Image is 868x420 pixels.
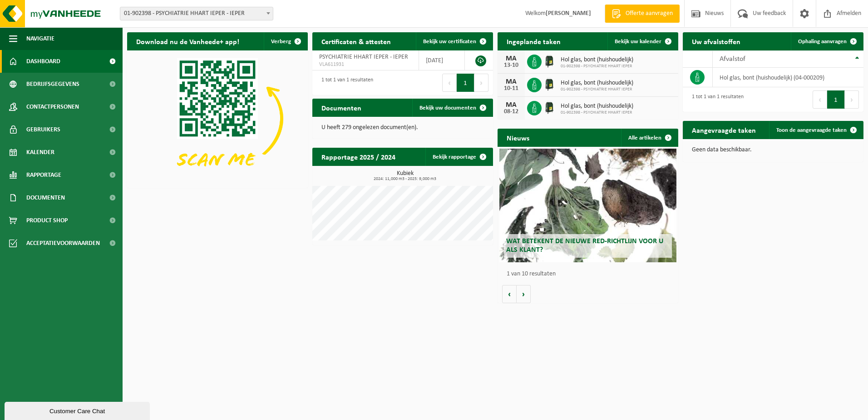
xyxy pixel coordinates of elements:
button: Previous [813,90,827,109]
td: [DATE] [419,50,465,70]
span: Navigatie [26,27,54,50]
a: Bekijk uw certificaten [416,32,492,50]
a: Toon de aangevraagde taken [769,121,863,139]
span: 01-902398 - PSYCHIATRIE HHART IEPER - IEPER [120,7,273,20]
span: Bekijk uw certificaten [423,39,476,45]
a: Wat betekent de nieuwe RED-richtlijn voor u als klant? [499,149,676,262]
div: 1 tot 1 van 1 resultaten [317,73,373,93]
span: Wat betekent de nieuwe RED-richtlijn voor u als klant? [506,238,663,254]
span: 01-902398 - PSYCHIATRIE HHART IEPER [561,64,633,69]
button: Next [474,74,488,92]
h2: Certificaten & attesten [312,32,400,50]
h2: Nieuws [498,129,538,146]
span: Toon de aangevraagde taken [776,127,847,133]
h2: Uw afvalstoffen [683,32,750,50]
h3: Kubiek [317,170,493,181]
div: 10-11 [502,85,520,92]
span: 2024: 11,000 m3 - 2025: 9,000 m3 [317,177,493,181]
a: Alle artikelen [621,129,677,147]
h2: Documenten [312,99,370,116]
span: Kalender [26,141,54,164]
img: CR-HR-1C-1000-PES-01 [542,100,557,115]
span: PSYCHIATRIE HHART IEPER - IEPER [319,54,408,60]
button: Previous [442,74,457,92]
span: Verberg [271,39,291,45]
a: Ophaling aanvragen [791,32,863,50]
div: 13-10 [502,62,520,69]
strong: [PERSON_NAME] [546,10,591,17]
span: 01-902398 - PSYCHIATRIE HHART IEPER [561,87,633,92]
span: Hol glas, bont (huishoudelijk) [561,56,633,64]
button: 1 [827,90,845,109]
a: Bekijk uw documenten [412,99,492,117]
td: hol glas, bont (huishoudelijk) (04-000209) [713,68,863,87]
div: 1 tot 1 van 1 resultaten [687,90,744,110]
h2: Ingeplande taken [498,32,570,50]
button: Vorige [502,285,517,303]
div: MA [502,78,520,85]
span: Hol glas, bont (huishoudelijk) [561,80,633,87]
span: Afvalstof [720,55,745,63]
h2: Download nu de Vanheede+ app! [127,32,248,50]
div: MA [502,55,520,62]
a: Bekijk uw kalender [607,32,677,50]
p: Geen data beschikbaar. [692,147,854,153]
span: Hol glas, bont (huishoudelijk) [561,103,633,110]
p: 1 van 10 resultaten [507,271,674,277]
button: 1 [457,74,474,92]
span: Product Shop [26,209,68,232]
button: Next [845,90,859,109]
span: VLA611931 [319,61,412,68]
span: Contactpersonen [26,95,79,118]
span: Bedrijfsgegevens [26,73,79,95]
button: Verberg [264,32,307,50]
h2: Rapportage 2025 / 2024 [312,148,404,165]
span: Bekijk uw documenten [419,105,476,111]
h2: Aangevraagde taken [683,121,765,139]
img: CR-HR-1C-1000-PES-01 [542,53,557,69]
span: Acceptatievoorwaarden [26,232,100,255]
span: Offerte aanvragen [623,9,675,18]
button: Volgende [517,285,531,303]
div: MA [502,101,520,109]
iframe: chat widget [5,400,152,420]
span: 01-902398 - PSYCHIATRIE HHART IEPER - IEPER [120,7,273,20]
span: Dashboard [26,50,60,73]
img: Download de VHEPlus App [127,50,308,186]
a: Bekijk rapportage [425,148,492,166]
span: Bekijk uw kalender [615,39,661,45]
img: CR-HR-1C-1000-PES-01 [542,76,557,92]
div: 08-12 [502,109,520,115]
p: U heeft 279 ongelezen document(en). [321,125,484,131]
span: Gebruikers [26,118,60,141]
span: 01-902398 - PSYCHIATRIE HHART IEPER [561,110,633,115]
span: Ophaling aanvragen [798,39,847,45]
span: Rapportage [26,164,61,186]
a: Offerte aanvragen [605,5,680,23]
span: Documenten [26,186,65,209]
